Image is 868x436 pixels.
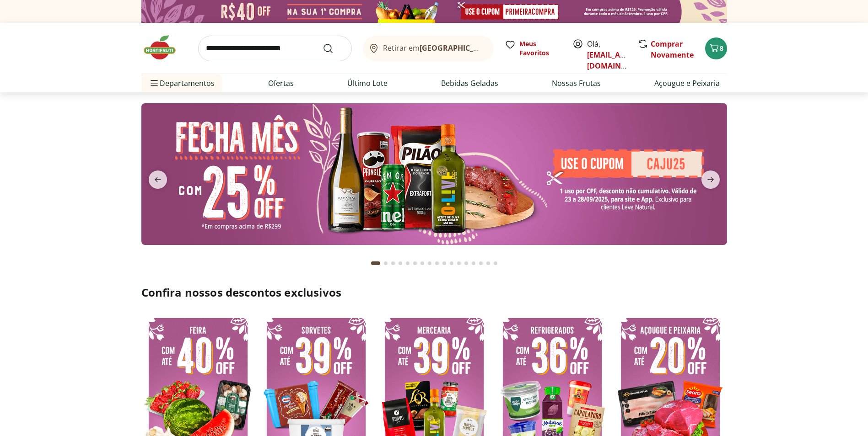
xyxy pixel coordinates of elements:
a: [EMAIL_ADDRESS][DOMAIN_NAME] [587,50,651,71]
button: Go to page 6 from fs-carousel [411,252,419,274]
span: Meus Favoritos [519,39,561,58]
button: Submit Search [323,43,345,54]
button: Menu [149,72,160,94]
span: Retirar em [383,44,484,52]
button: Carrinho [705,37,727,59]
a: Bebidas Geladas [441,78,498,89]
img: banana [141,103,727,245]
button: Go to page 12 from fs-carousel [455,252,463,274]
button: Go to page 11 from fs-carousel [448,252,455,274]
button: Go to page 4 from fs-carousel [397,252,404,274]
span: 8 [720,44,723,53]
button: Go to page 16 from fs-carousel [485,252,492,274]
button: Go to page 10 from fs-carousel [441,252,448,274]
button: Go to page 9 from fs-carousel [433,252,441,274]
a: Meus Favoritos [505,39,561,58]
button: Retirar em[GEOGRAPHIC_DATA]/[GEOGRAPHIC_DATA] [363,36,494,61]
a: Comprar Novamente [651,39,694,60]
button: Go to page 15 from fs-carousel [477,252,485,274]
span: Departamentos [149,72,215,94]
button: previous [141,170,174,189]
button: Go to page 8 from fs-carousel [426,252,433,274]
button: Go to page 13 from fs-carousel [463,252,470,274]
span: Olá, [587,38,628,71]
button: Go to page 7 from fs-carousel [419,252,426,274]
h2: Confira nossos descontos exclusivos [141,285,727,300]
button: Current page from fs-carousel [369,252,382,274]
button: Go to page 14 from fs-carousel [470,252,477,274]
a: Último Lote [347,78,388,89]
a: Açougue e Peixaria [654,78,720,89]
button: Go to page 5 from fs-carousel [404,252,411,274]
button: Go to page 17 from fs-carousel [492,252,499,274]
button: Go to page 2 from fs-carousel [382,252,389,274]
input: search [198,36,352,61]
a: Nossas Frutas [552,78,601,89]
img: Hortifruti [141,34,187,61]
a: Ofertas [268,78,294,89]
button: next [694,170,727,189]
button: Go to page 3 from fs-carousel [389,252,397,274]
b: [GEOGRAPHIC_DATA]/[GEOGRAPHIC_DATA] [420,43,574,53]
